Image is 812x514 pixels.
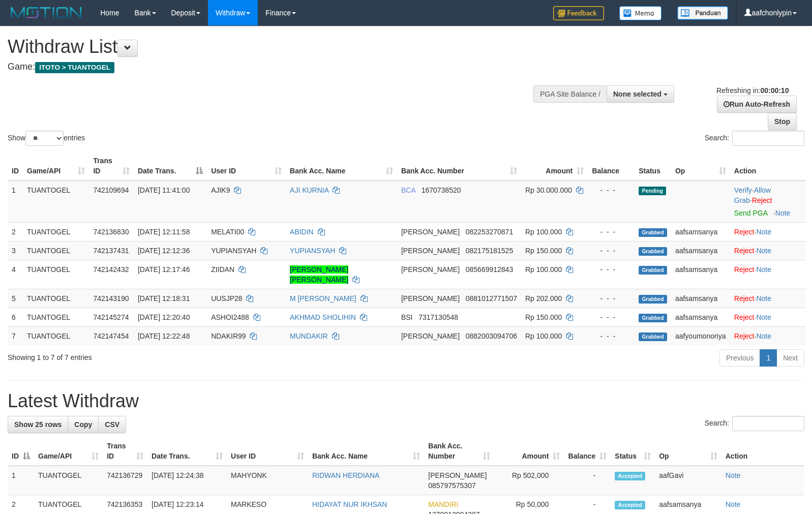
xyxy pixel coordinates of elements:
th: Game/API: activate to sort column ascending [23,152,89,180]
span: Copy 7317130548 to clipboard [418,313,458,321]
span: Copy 0881012771507 to clipboard [466,294,517,303]
a: Reject [734,313,755,321]
td: 2 [8,222,23,241]
td: aafyoumonoriya [671,326,730,345]
label: Search: [705,131,804,146]
a: Reject [752,196,772,204]
span: Accepted [615,472,645,480]
span: Grabbed [639,266,667,275]
a: Note [756,228,771,236]
span: [PERSON_NAME] [401,294,460,303]
td: TUANTOGEL [23,289,89,308]
a: Note [756,332,771,340]
span: Grabbed [639,247,667,256]
th: User ID: activate to sort column ascending [227,437,308,466]
span: BCA [401,186,415,194]
span: Rp 30.000.000 [525,186,572,194]
a: Note [726,471,741,479]
td: 4 [8,260,23,289]
a: M [PERSON_NAME] [290,294,356,303]
a: Note [756,247,771,255]
th: Amount: activate to sort column ascending [494,437,564,466]
td: · [730,308,806,326]
a: Reject [734,265,755,274]
a: Next [776,349,804,367]
span: Copy [74,420,92,429]
span: ITOTO > TUANTOGEL [35,62,114,73]
td: · [730,222,806,241]
span: ASHOI2488 [211,313,249,321]
a: Note [726,500,741,508]
a: Reject [734,247,755,255]
th: Op: activate to sort column ascending [671,152,730,180]
span: Copy 085797575307 to clipboard [428,481,475,490]
img: MOTION_logo.png [8,5,85,20]
div: - - - [592,293,630,304]
span: [DATE] 11:41:00 [138,186,190,194]
div: - - - [592,227,630,237]
span: [DATE] 12:18:31 [138,294,190,303]
a: AKHMAD SHOLIHIN [290,313,356,321]
th: Op: activate to sort column ascending [655,437,721,466]
th: Bank Acc. Number: activate to sort column ascending [424,437,494,466]
th: Amount: activate to sort column ascending [521,152,588,180]
td: 5 [8,289,23,308]
a: AJI KURNIA [290,186,328,194]
span: MANDIRI [428,500,458,508]
th: Action [721,437,804,466]
span: YUPIANSYAH [211,247,256,255]
td: aafsamsanya [671,308,730,326]
th: User ID: activate to sort column ascending [207,152,286,180]
a: Verify [734,186,752,194]
a: [PERSON_NAME] [PERSON_NAME] [290,265,348,284]
a: Show 25 rows [8,416,68,433]
span: [DATE] 12:20:40 [138,313,190,321]
span: None selected [613,90,661,98]
th: Game/API: activate to sort column ascending [34,437,103,466]
a: Reject [734,228,755,236]
span: MELATI00 [211,228,244,236]
span: Grabbed [639,314,667,322]
span: Rp 202.000 [525,294,562,303]
span: Pending [639,187,666,195]
span: 742145274 [93,313,129,321]
label: Show entries [8,131,85,146]
td: aafsamsanya [671,241,730,260]
td: 1 [8,180,23,223]
td: 1 [8,466,34,495]
span: [PERSON_NAME] [428,471,487,479]
a: Reject [734,332,755,340]
div: PGA Site Balance / [533,85,607,103]
input: Search: [732,131,804,146]
div: - - - [592,185,630,195]
img: panduan.png [677,6,728,20]
img: Button%20Memo.svg [619,6,662,20]
span: Grabbed [639,228,667,237]
a: Note [756,294,771,303]
span: AJIK9 [211,186,230,194]
h1: Latest Withdraw [8,391,804,411]
span: Rp 100.000 [525,265,562,274]
a: CSV [98,416,126,433]
a: Reject [734,294,755,303]
span: [PERSON_NAME] [401,247,460,255]
th: Balance [588,152,635,180]
span: 742143190 [93,294,129,303]
th: ID [8,152,23,180]
img: Feedback.jpg [553,6,604,20]
span: [DATE] 12:12:36 [138,247,190,255]
span: [PERSON_NAME] [401,332,460,340]
td: · [730,260,806,289]
span: 742136830 [93,228,129,236]
th: Bank Acc. Name: activate to sort column ascending [308,437,424,466]
span: Show 25 rows [14,420,62,429]
td: · [730,289,806,308]
div: - - - [592,312,630,322]
td: MAHYONK [227,466,308,495]
span: BSI [401,313,413,321]
td: aafsamsanya [671,222,730,241]
span: · [734,186,771,204]
a: Allow Grab [734,186,771,204]
label: Search: [705,416,804,431]
th: Status: activate to sort column ascending [611,437,655,466]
